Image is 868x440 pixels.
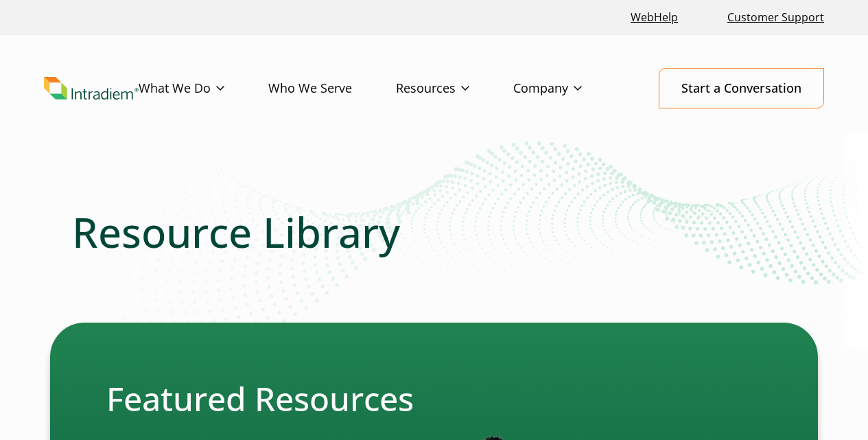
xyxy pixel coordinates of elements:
a: Start a Conversation [659,68,824,108]
a: What We Do [139,69,268,108]
h2: Featured Resources [106,379,762,419]
a: Link opens in a new window [625,3,683,32]
a: Resources [396,69,513,108]
a: Company [513,69,626,108]
a: Link to homepage of Intradiem [44,77,139,100]
a: Who We Serve [268,69,396,108]
a: Customer Support [722,3,830,32]
h1: Resource Library [72,207,796,257]
img: Intradiem [44,77,139,100]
